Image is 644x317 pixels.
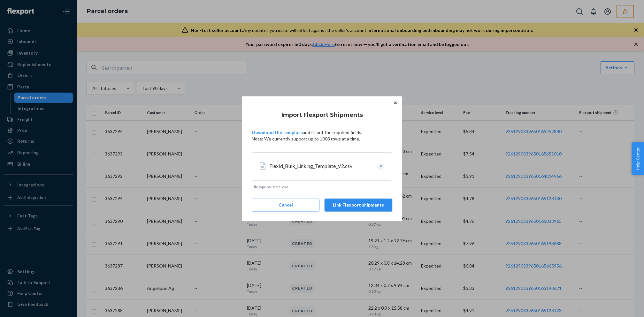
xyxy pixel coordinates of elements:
button: Clear [377,163,384,170]
h4: Import Flexport Shipments [252,111,392,119]
a: Download the template [252,130,303,135]
p: File type must be .csv [252,184,392,190]
button: Close [392,99,399,106]
button: Link Flexport shipments [325,199,392,211]
div: FlexId_Bulk_Linking_Template_V2.csv [269,163,372,170]
button: Cancel [252,199,319,211]
p: and fill out the required fields. Note: We currently support up to 1003 rows at a time. [252,129,392,142]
